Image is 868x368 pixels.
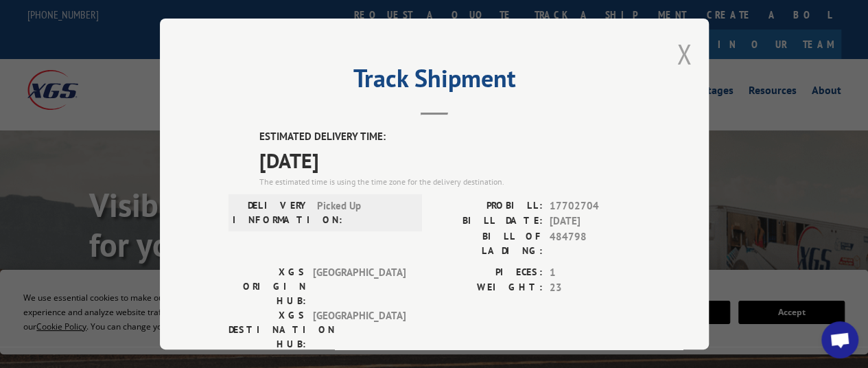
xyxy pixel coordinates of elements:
[434,280,543,296] label: WEIGHT:
[550,198,640,214] span: 17702704
[434,264,543,280] label: PIECES:
[550,264,640,280] span: 1
[317,198,410,227] span: Picked Up
[821,321,858,358] div: Open chat
[434,214,543,229] label: BILL DATE:
[259,129,640,145] label: ESTIMATED DELIVERY TIME:
[434,229,543,257] label: BILL OF LADING:
[228,308,306,351] label: XGS DESTINATION HUB:
[313,264,406,308] span: [GEOGRAPHIC_DATA]
[550,229,640,257] span: 484798
[228,69,640,95] h2: Track Shipment
[233,198,310,227] label: DELIVERY INFORMATION:
[259,144,640,175] span: [DATE]
[677,36,692,72] button: Close modal
[228,264,306,308] label: XGS ORIGIN HUB:
[550,280,640,296] span: 23
[259,175,640,187] div: The estimated time is using the time zone for the delivery destination.
[434,198,543,214] label: PROBILL:
[550,214,640,229] span: [DATE]
[313,308,406,351] span: [GEOGRAPHIC_DATA]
